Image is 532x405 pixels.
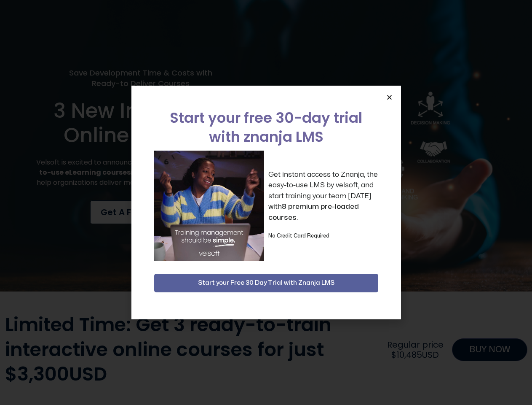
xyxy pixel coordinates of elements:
img: a woman sitting at her laptop dancing [154,151,264,261]
strong: 8 premium pre-loaded courses [268,203,359,221]
button: Start your Free 30 Day Trial with Znanja LMS [154,274,378,292]
h2: Start your free 30-day trial with znanja LMS [154,108,378,146]
p: Get instant access to Znanja, the easy-to-use LMS by velsoft, and start training your team [DATE]... [268,169,378,223]
a: Close [386,94,393,100]
strong: No Credit Card Required [268,233,329,238]
span: Start your Free 30 Day Trial with Znanja LMS [198,278,334,288]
